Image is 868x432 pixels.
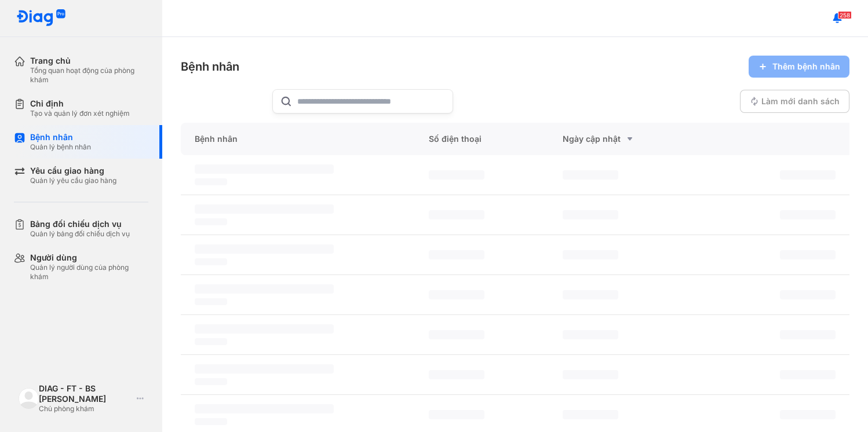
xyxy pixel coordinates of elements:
div: Tổng quan hoạt động của phòng khám [30,66,148,85]
span: ‌ [429,330,484,339]
span: ‌ [563,290,618,299]
span: ‌ [429,210,484,219]
span: ‌ [563,210,618,219]
span: ‌ [563,170,618,180]
span: ‌ [195,298,227,305]
div: Quản lý yêu cầu giao hàng [30,176,116,185]
div: Chỉ định [30,98,130,109]
div: Trang chủ [30,56,148,66]
span: Làm mới danh sách [761,96,840,107]
span: ‌ [780,250,836,259]
div: Bảng đối chiếu dịch vụ [30,219,130,229]
span: ‌ [563,410,618,419]
span: ‌ [429,250,484,259]
span: ‌ [780,210,836,219]
span: ‌ [195,178,227,185]
span: ‌ [195,404,334,413]
span: ‌ [429,410,484,419]
div: Bệnh nhân [181,58,239,75]
span: Thêm bệnh nhân [772,61,840,72]
span: ‌ [195,338,227,345]
span: ‌ [195,284,334,294]
div: Bệnh nhân [30,132,91,142]
span: ‌ [780,410,836,419]
div: Số điện thoại [415,123,549,155]
div: Ngày cập nhật [563,132,669,146]
span: ‌ [780,290,836,299]
span: ‌ [429,370,484,379]
span: ‌ [563,250,618,259]
span: ‌ [429,290,484,299]
span: ‌ [195,258,227,265]
span: ‌ [195,324,334,334]
img: logo [19,388,39,408]
span: ‌ [195,204,334,214]
span: ‌ [563,370,618,379]
span: ‌ [195,164,334,174]
span: ‌ [780,330,836,339]
span: 258 [838,11,852,19]
div: Tạo và quản lý đơn xét nghiệm [30,109,130,118]
span: ‌ [563,330,618,339]
span: ‌ [195,218,227,225]
div: DIAG - FT - BS [PERSON_NAME] [39,383,132,404]
span: ‌ [195,244,334,254]
div: Quản lý bệnh nhân [30,142,91,152]
span: ‌ [780,170,836,180]
span: ‌ [195,364,334,374]
div: Bệnh nhân [181,123,415,155]
div: Quản lý người dùng của phòng khám [30,263,148,281]
div: Yêu cầu giao hàng [30,166,116,176]
div: Người dùng [30,252,148,263]
span: ‌ [780,370,836,379]
span: ‌ [195,418,227,425]
button: Làm mới danh sách [740,90,849,113]
div: Chủ phòng khám [39,404,132,413]
span: ‌ [195,378,227,385]
img: logo [16,9,66,27]
div: Quản lý bảng đối chiếu dịch vụ [30,229,130,239]
button: Thêm bệnh nhân [749,56,849,78]
span: ‌ [429,170,484,180]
